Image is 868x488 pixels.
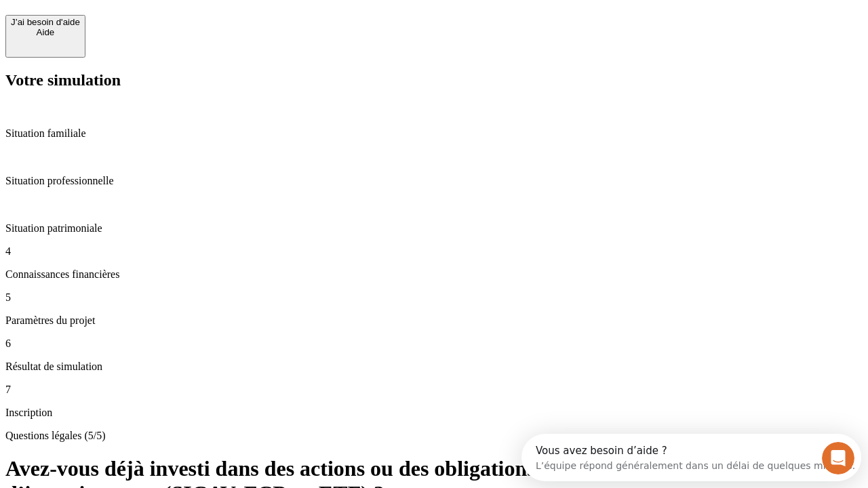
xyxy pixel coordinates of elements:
[5,384,863,396] p: 7
[5,407,863,419] p: Inscription
[5,5,374,43] div: Ouvrir le Messenger Intercom
[5,127,863,140] p: Situation familiale
[5,291,863,304] p: 5
[5,175,863,187] p: Situation professionnelle
[5,71,863,89] h2: Votre simulation
[5,338,863,350] p: 6
[521,434,861,481] iframe: Intercom live chat discovery launcher
[5,15,85,58] button: J’ai besoin d'aideAide
[14,22,334,37] div: L’équipe répond généralement dans un délai de quelques minutes.
[5,268,863,281] p: Connaissances financières
[5,361,863,373] p: Résultat de simulation
[5,430,863,442] p: Questions légales (5/5)
[822,442,854,474] iframe: Intercom live chat
[11,17,80,27] div: J’ai besoin d'aide
[11,27,80,37] div: Aide
[5,245,863,258] p: 4
[5,222,863,235] p: Situation patrimoniale
[5,314,863,327] p: Paramètres du projet
[14,12,334,22] div: Vous avez besoin d’aide ?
